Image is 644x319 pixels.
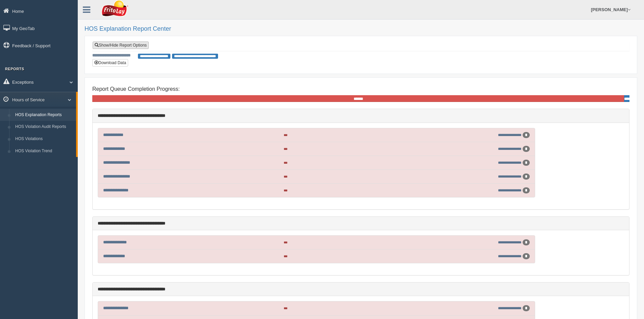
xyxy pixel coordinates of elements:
[85,26,637,32] h2: HOS Explanation Report Center
[93,42,149,49] a: Show/Hide Report Options
[92,86,629,92] h4: Report Queue Completion Progress:
[12,109,76,121] a: HOS Explanation Reports
[12,121,76,133] a: HOS Violation Audit Reports
[12,145,76,157] a: HOS Violation Trend
[92,59,128,67] button: Download Data
[12,133,76,145] a: HOS Violations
